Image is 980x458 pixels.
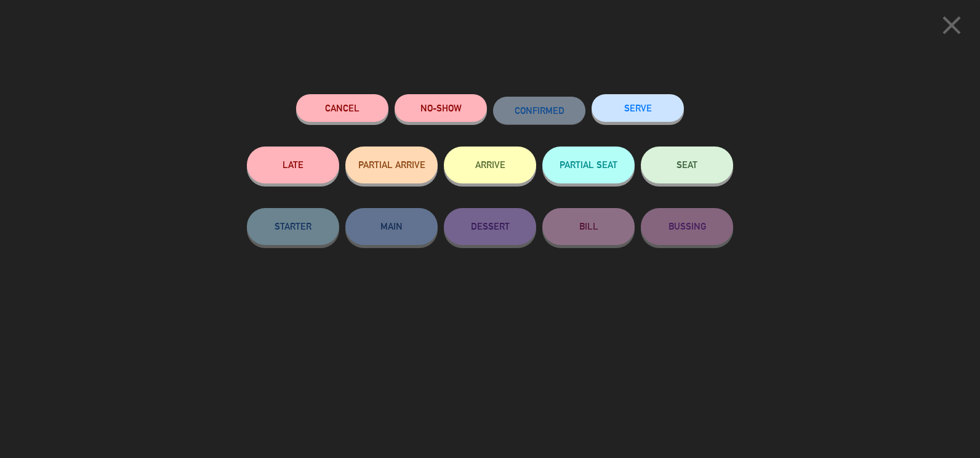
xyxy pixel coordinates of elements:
[933,9,971,46] button: close
[247,147,339,183] button: LATE
[296,94,388,122] button: Cancel
[345,147,438,183] button: PARTIAL ARRIVE
[444,147,536,183] button: ARRIVE
[247,208,339,245] button: STARTER
[936,10,967,41] i: close
[358,159,425,170] span: PARTIAL ARRIVE
[345,208,438,245] button: MAIN
[542,147,635,183] button: PARTIAL SEAT
[641,147,733,183] button: SEAT
[677,159,697,170] span: SEAT
[542,208,635,245] button: BILL
[493,97,585,124] button: CONFIRMED
[641,208,733,245] button: BUSSING
[592,94,684,122] button: SERVE
[395,94,487,122] button: NO-SHOW
[444,208,536,245] button: DESSERT
[515,105,564,116] span: CONFIRMED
